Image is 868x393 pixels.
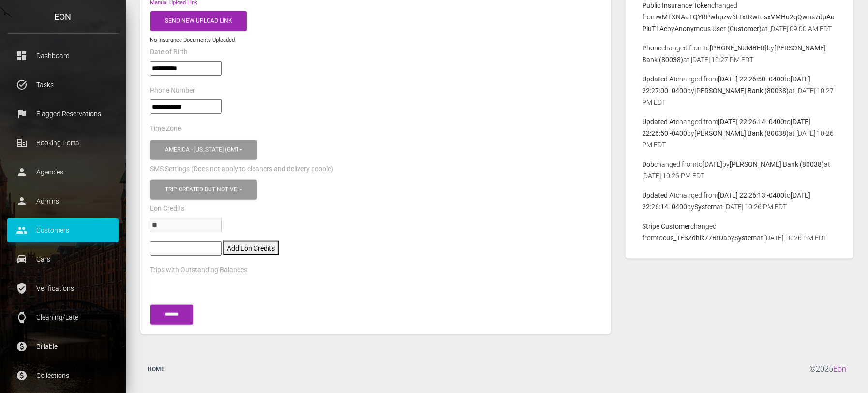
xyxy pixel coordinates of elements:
[150,266,247,275] label: Trips with Outstanding Balances
[735,234,757,242] b: System
[15,194,111,208] p: Admins
[7,305,119,330] a: watch Cleaning/Late
[150,86,195,95] label: Phone Number
[150,47,188,57] label: Date of Birth
[150,140,257,160] button: America - New York (GMT -05:00)
[15,252,111,267] p: Cars
[7,160,119,184] a: person Agencies
[718,118,785,126] b: [DATE] 22:26:14 -0400
[150,204,184,214] label: Eon Credits
[140,356,172,382] a: Home
[643,42,837,65] p: changed from to by at [DATE] 10:27 PM EDT
[7,44,119,68] a: dashboard Dashboard
[15,165,111,179] p: Agencies
[150,11,247,31] button: Send New Upload Link
[695,203,717,211] b: System
[643,189,837,213] p: changed from to by at [DATE] 10:26 PM EDT
[150,37,235,43] small: No Insurance Documents Uploaded
[7,131,119,155] a: corporate_fare Booking Portal
[15,310,111,325] p: Cleaning/Late
[7,218,119,242] a: people Customers
[710,44,767,52] b: [PHONE_NUMBER]
[675,25,762,32] b: Anonymous User (Customer)
[703,160,723,168] b: [DATE]
[15,281,111,296] p: Verifications
[15,339,111,354] p: Billable
[643,118,676,126] b: Updated At
[695,87,789,94] b: [PERSON_NAME] Bank (80038)
[15,48,111,63] p: Dashboard
[223,241,279,255] button: Add Eon Credits
[7,363,119,388] a: paid Collections
[7,73,119,97] a: task_alt Tasks
[643,220,837,244] p: changed from to by at [DATE] 10:26 PM EDT
[643,191,676,199] b: Updated At
[663,234,728,242] b: cus_TE3Zdhlk77BtDa
[730,160,824,168] b: [PERSON_NAME] Bank (80038)
[150,164,333,174] label: SMS Settings (Does not apply to cleaners and delivery people)
[643,44,662,52] b: Phone
[150,124,181,134] label: Time Zone
[833,364,846,374] a: Eon
[15,223,111,237] p: Customers
[718,191,785,199] b: [DATE] 22:26:13 -0400
[695,129,789,137] b: [PERSON_NAME] Bank (80038)
[165,186,238,194] div: Trip created but not verified , Customer is verified and trip is set to go
[7,247,119,271] a: drive_eta Cars
[657,13,758,21] b: wMTXNAaTQYRPwhpzw6LtxtRw
[643,160,655,168] b: Dob
[643,158,837,182] p: changed from to by at [DATE] 10:26 PM EDT
[809,356,853,382] div: © 2025
[15,78,111,92] p: Tasks
[15,136,111,150] p: Booking Portal
[643,73,837,108] p: changed from to by at [DATE] 10:27 PM EDT
[643,75,676,83] b: Updated At
[7,334,119,359] a: paid Billable
[150,180,257,200] button: Trip created but not verified, Customer is verified and trip is set to go
[165,146,238,154] div: America - [US_STATE] (GMT -05:00)
[643,222,691,230] b: Stripe Customer
[643,116,837,151] p: changed from to by at [DATE] 10:26 PM EDT
[718,75,785,83] b: [DATE] 22:26:50 -0400
[15,368,111,383] p: Collections
[15,107,111,121] p: Flagged Reservations
[7,102,119,126] a: flag Flagged Reservations
[7,276,119,300] a: verified_user Verifications
[643,1,712,9] b: Public Insurance Token
[7,189,119,213] a: person Admins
